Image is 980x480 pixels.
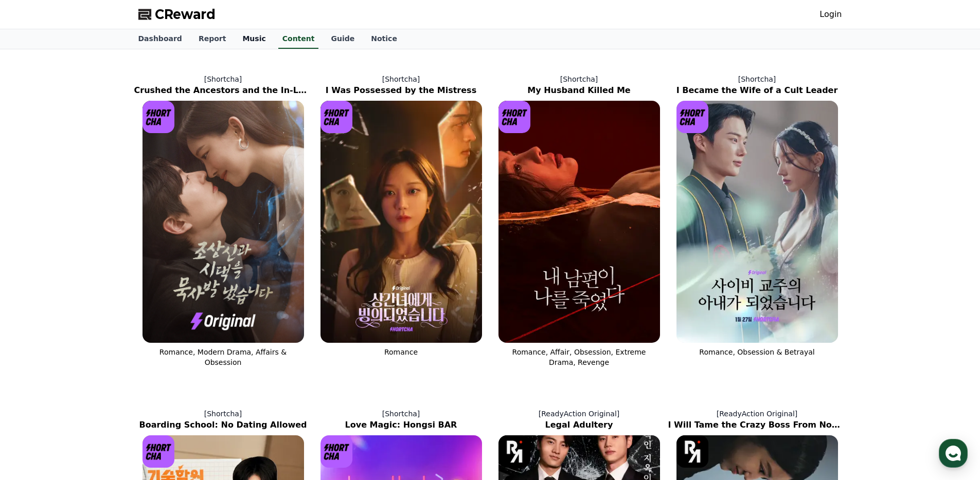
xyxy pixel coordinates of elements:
span: Romance, Obsession & Betrayal [699,348,814,356]
img: [object Object] Logo [320,435,353,468]
span: Home [26,341,44,349]
a: Notice [363,29,405,49]
img: I Was Possessed by the Mistress [320,101,482,343]
p: [Shortcha] [134,409,312,419]
a: [Shortcha] I Became the Wife of a Cult Leader I Became the Wife of a Cult Leader [object Object] ... [668,66,846,376]
span: Romance, Affair, Obsession, Extreme Drama, Revenge [512,348,646,366]
img: [object Object] Logo [142,435,175,468]
img: [object Object] Logo [498,435,531,468]
p: [Shortcha] [312,74,490,84]
p: [ReadyAction Original] [668,409,846,419]
img: [object Object] Logo [142,101,175,133]
a: Guide [323,29,363,49]
a: [Shortcha] Crushed the Ancestors and the In-Laws Crushed the Ancestors and the In-Laws [object Ob... [134,66,312,376]
a: Music [234,29,274,49]
h2: My Husband Killed Me [490,84,668,97]
h2: I Will Tame the Crazy Boss From Now On [668,419,846,431]
a: Settings [133,326,198,352]
img: [object Object] Logo [320,101,353,133]
a: CReward [138,6,216,23]
a: Login [819,8,842,21]
a: Content [278,29,319,49]
h2: I Became the Wife of a Cult Leader [668,84,846,97]
span: Messages [85,342,116,350]
a: [Shortcha] I Was Possessed by the Mistress I Was Possessed by the Mistress [object Object] Logo R... [312,66,490,376]
a: Dashboard [130,29,190,49]
h2: Legal Adultery [490,419,668,431]
span: Romance [384,348,418,356]
h2: Boarding School: No Dating Allowed [134,419,312,431]
h2: I Was Possessed by the Mistress [312,84,490,97]
span: Settings [152,341,177,349]
h2: Crushed the Ancestors and the In-Laws [134,84,312,97]
img: My Husband Killed Me [498,101,660,343]
span: Romance, Modern Drama, Affairs & Obsession [159,348,287,366]
a: Report [190,29,235,49]
span: CReward [155,6,216,23]
a: [Shortcha] My Husband Killed Me My Husband Killed Me [object Object] Logo Romance, Affair, Obsess... [490,66,668,376]
img: [object Object] Logo [676,435,709,468]
img: [object Object] Logo [676,101,709,133]
a: Messages [68,326,133,352]
img: [object Object] Logo [498,101,531,133]
img: I Became the Wife of a Cult Leader [676,101,838,343]
p: [Shortcha] [312,409,490,419]
p: [ReadyAction Original] [490,409,668,419]
img: Crushed the Ancestors and the In-Laws [142,101,304,343]
p: [Shortcha] [490,74,668,84]
p: [Shortcha] [134,74,312,84]
h2: Love Magic: Hongsi BAR [312,419,490,431]
a: Home [3,326,68,352]
p: [Shortcha] [668,74,846,84]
